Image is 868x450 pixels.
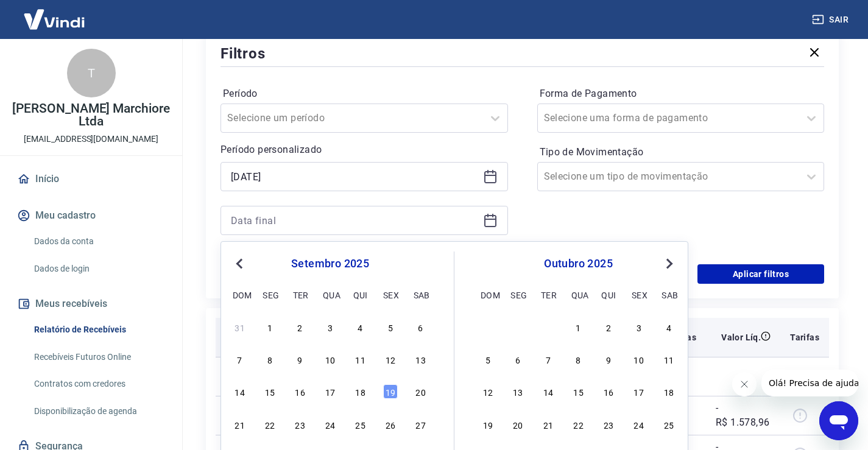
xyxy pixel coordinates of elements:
[29,399,168,424] a: Disponibilização de agenda
[510,352,525,367] div: Choose segunda-feira, 6 de outubro de 2025
[601,417,616,432] div: Choose quinta-feira, 23 de outubro de 2025
[29,256,168,281] a: Dados de login
[263,287,277,302] div: seg
[601,287,616,302] div: qui
[541,417,556,432] div: Choose terça-feira, 21 de outubro de 2025
[67,49,116,97] div: T
[323,287,337,302] div: qua
[541,287,556,302] div: ter
[353,417,368,432] div: Choose quinta-feira, 25 de setembro de 2025
[697,264,824,284] button: Aplicar filtros
[323,320,337,334] div: Choose quarta-feira, 3 de setembro de 2025
[571,384,586,399] div: Choose quarta-feira, 15 de outubro de 2025
[29,371,168,396] a: Contratos com credores
[819,401,858,440] iframe: Botão para abrir a janela de mensagens
[15,1,94,38] img: Vindi
[414,417,428,432] div: Choose sábado, 27 de setembro de 2025
[540,145,822,160] label: Tipo de Movimentação
[233,352,247,367] div: Choose domingo, 7 de setembro de 2025
[383,320,398,334] div: Choose sexta-feira, 5 de setembro de 2025
[323,384,337,399] div: Choose quarta-feira, 17 de setembro de 2025
[601,320,616,334] div: Choose quinta-feira, 2 de outubro de 2025
[632,384,646,399] div: Choose sexta-feira, 17 de outubro de 2025
[662,256,677,271] button: Next Month
[479,256,678,271] div: outubro 2025
[510,287,525,302] div: seg
[221,142,508,157] p: Período personalizado
[571,352,586,367] div: Choose quarta-feira, 8 de outubro de 2025
[223,86,506,101] label: Período
[383,352,398,367] div: Choose sexta-feira, 12 de setembro de 2025
[662,287,676,302] div: sab
[510,384,525,399] div: Choose segunda-feira, 13 de outubro de 2025
[29,345,168,370] a: Recebíveis Futuros Online
[383,417,398,432] div: Choose sexta-feira, 26 de setembro de 2025
[263,352,277,367] div: Choose segunda-feira, 8 de setembro de 2025
[510,417,525,432] div: Choose segunda-feira, 20 de outubro de 2025
[231,256,429,271] div: setembro 2025
[221,44,266,63] h5: Filtros
[323,417,337,432] div: Choose quarta-feira, 24 de setembro de 2025
[383,287,398,302] div: sex
[231,211,478,230] input: Data final
[414,320,428,334] div: Choose sábado, 6 de setembro de 2025
[24,133,158,146] p: [EMAIL_ADDRESS][DOMAIN_NAME]
[481,417,495,432] div: Choose domingo, 19 de outubro de 2025
[481,320,495,334] div: Choose domingo, 28 de setembro de 2025
[15,290,168,317] button: Meus recebíveis
[10,102,172,128] p: [PERSON_NAME] Marchiore Ltda
[293,287,308,302] div: ter
[293,384,308,399] div: Choose terça-feira, 16 de setembro de 2025
[233,417,247,432] div: Choose domingo, 21 de setembro de 2025
[632,320,646,334] div: Choose sexta-feira, 3 de outubro de 2025
[810,9,853,31] button: Sair
[29,317,168,342] a: Relatório de Recebíveis
[29,229,168,254] a: Dados da conta
[662,384,676,399] div: Choose sábado, 18 de outubro de 2025
[263,417,277,432] div: Choose segunda-feira, 22 de setembro de 2025
[353,352,368,367] div: Choose quinta-feira, 11 de setembro de 2025
[414,384,428,399] div: Choose sábado, 20 de setembro de 2025
[662,417,676,432] div: Choose sábado, 25 de outubro de 2025
[541,352,556,367] div: Choose terça-feira, 7 de outubro de 2025
[632,287,646,302] div: sex
[481,384,495,399] div: Choose domingo, 12 de outubro de 2025
[293,417,308,432] div: Choose terça-feira, 23 de setembro de 2025
[383,384,398,399] div: Choose sexta-feira, 19 de setembro de 2025
[263,384,277,399] div: Choose segunda-feira, 15 de setembro de 2025
[601,352,616,367] div: Choose quinta-feira, 9 de outubro de 2025
[232,256,247,271] button: Previous Month
[293,320,308,334] div: Choose terça-feira, 2 de setembro de 2025
[353,320,368,334] div: Choose quinta-feira, 4 de setembro de 2025
[15,166,168,192] a: Início
[790,331,819,343] p: Tarifas
[7,9,102,18] span: Olá! Precisa de ajuda?
[761,370,858,396] iframe: Mensagem da empresa
[414,352,428,367] div: Choose sábado, 13 de setembro de 2025
[541,320,556,334] div: Choose terça-feira, 30 de setembro de 2025
[293,352,308,367] div: Choose terça-feira, 9 de setembro de 2025
[632,352,646,367] div: Choose sexta-feira, 10 de outubro de 2025
[662,320,676,334] div: Choose sábado, 4 de outubro de 2025
[481,287,495,302] div: dom
[540,86,822,101] label: Forma de Pagamento
[510,320,525,334] div: Choose segunda-feira, 29 de setembro de 2025
[571,417,586,432] div: Choose quarta-feira, 22 de outubro de 2025
[353,287,368,302] div: qui
[233,320,247,334] div: Choose domingo, 31 de agosto de 2025
[732,372,757,396] iframe: Fechar mensagem
[353,384,368,399] div: Choose quinta-feira, 18 de setembro de 2025
[571,287,586,302] div: qua
[233,384,247,399] div: Choose domingo, 14 de setembro de 2025
[15,202,168,229] button: Meu cadastro
[541,384,556,399] div: Choose terça-feira, 14 de outubro de 2025
[414,287,428,302] div: sab
[323,352,337,367] div: Choose quarta-feira, 10 de setembro de 2025
[231,167,478,186] input: Data inicial
[601,384,616,399] div: Choose quinta-feira, 16 de outubro de 2025
[571,320,586,334] div: Choose quarta-feira, 1 de outubro de 2025
[632,417,646,432] div: Choose sexta-feira, 24 de outubro de 2025
[481,352,495,367] div: Choose domingo, 5 de outubro de 2025
[233,287,247,302] div: dom
[263,320,277,334] div: Choose segunda-feira, 1 de setembro de 2025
